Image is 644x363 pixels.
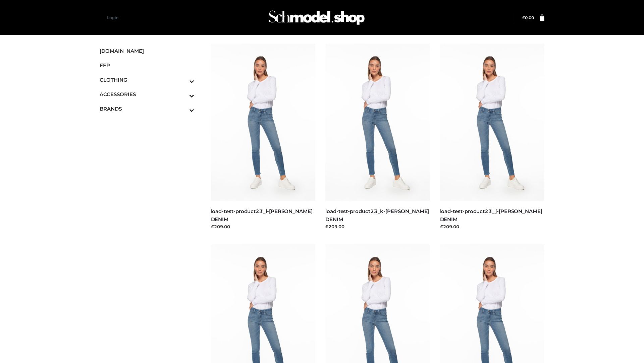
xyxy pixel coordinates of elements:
div: £209.00 [440,223,545,230]
span: FFP [100,62,194,69]
span: BRANDS [100,105,194,113]
img: Schmodel Admin 964 [266,4,367,31]
div: £209.00 [325,223,430,230]
a: load-test-product23_k-[PERSON_NAME] DENIM [325,208,429,222]
button: Toggle Submenu [171,102,194,116]
a: Login [107,15,118,20]
span: [DOMAIN_NAME] [100,47,194,55]
a: CLOTHINGToggle Submenu [100,73,194,87]
a: FFP [100,58,194,73]
button: Toggle Submenu [171,87,194,102]
span: CLOTHING [100,76,194,84]
span: ACCESSORIES [100,90,194,98]
a: ACCESSORIESToggle Submenu [100,87,194,102]
a: load-test-product23_l-[PERSON_NAME] DENIM [211,208,313,222]
span: £ [522,15,525,20]
bdi: 0.00 [522,15,534,20]
a: BRANDSToggle Submenu [100,102,194,116]
a: £0.00 [522,15,534,20]
div: £209.00 [211,223,316,230]
a: load-test-product23_j-[PERSON_NAME] DENIM [440,208,542,222]
a: [DOMAIN_NAME] [100,44,194,58]
button: Toggle Submenu [171,73,194,87]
